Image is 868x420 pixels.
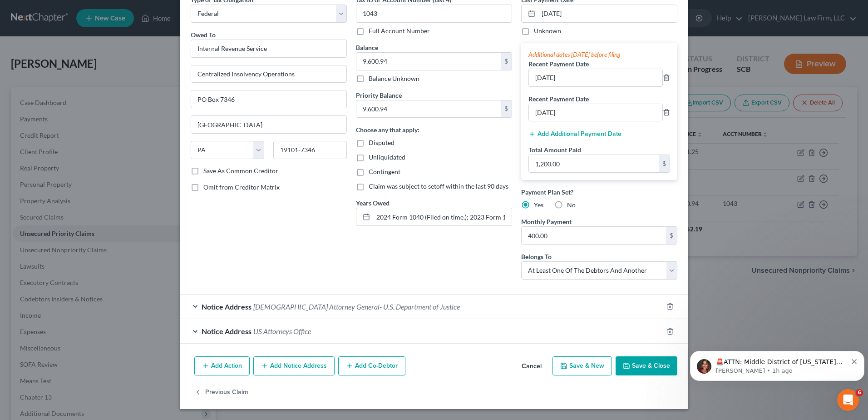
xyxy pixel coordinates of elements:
span: Contingent [369,168,400,175]
label: Unknown [534,26,561,35]
iframe: Intercom notifications message [686,332,868,395]
span: Notice Address [202,327,252,335]
label: Choose any that apply: [356,125,419,135]
button: Save & Close [616,356,677,375]
button: Add Additional Payment Date [528,130,621,138]
button: Add Co-Debtor [338,356,405,375]
span: US Attorneys Office [253,327,311,335]
span: Notice Address [202,302,252,311]
button: Add Action [194,356,250,375]
span: Unliquidated [369,153,405,161]
button: Cancel [514,357,549,375]
label: Balance [356,43,378,52]
label: Years Owed [356,198,390,208]
label: Balance Unknown [369,74,419,83]
label: Full Account Number [369,26,430,35]
input: Search creditor by name... [191,40,347,58]
span: Omit from Creditor Matrix [203,183,280,191]
input: 0.00 [522,227,666,244]
label: Save As Common Creditor [203,166,278,175]
input: 0.00 [529,155,659,172]
input: 0.00 [356,100,501,118]
input: Enter address... [191,65,346,83]
span: [DEMOGRAPHIC_DATA] Attorney General- U.S. Department of Justice [253,302,460,311]
input: Enter zip... [273,141,347,159]
div: $ [501,53,512,70]
label: Recent Payment Date [528,59,589,69]
label: Payment Plan Set? [521,187,677,197]
span: Belongs To [521,253,552,260]
span: Owed To [191,31,216,39]
input: XXXX [356,5,512,23]
span: No [567,201,576,209]
span: Yes [534,201,543,209]
div: Additional dates [DATE] before filing [528,50,670,59]
div: $ [501,100,512,118]
span: Claim was subject to setoff within the last 90 days [369,182,508,190]
input: -- [373,208,512,225]
iframe: Intercom live chat [837,389,859,411]
label: Priority Balance [356,90,402,100]
div: $ [659,155,670,172]
label: Recent Payment Date [528,94,589,104]
input: 0.00 [356,53,501,70]
input: -- [529,69,662,86]
span: 6 [856,389,863,396]
button: Add Notice Address [253,356,335,375]
label: Total Amount Paid [528,145,581,155]
div: $ [666,227,677,244]
span: Disputed [369,139,395,146]
button: Previous Claim [194,383,248,402]
input: MM/DD/YYYY [538,5,677,22]
input: Enter city... [191,116,346,133]
input: Apt, Suite, etc... [191,90,346,108]
label: Monthly Payment [521,217,572,226]
input: -- [529,104,662,121]
button: Save & New [552,356,612,375]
